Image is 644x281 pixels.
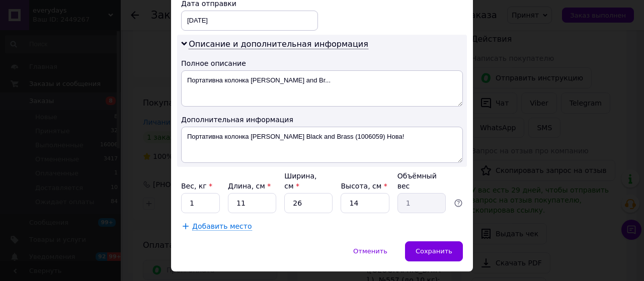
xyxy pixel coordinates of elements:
span: Добавить место [192,222,252,231]
div: Полное описание [181,58,463,68]
span: Сохранить [416,247,452,255]
label: Длина, см [228,182,271,190]
textarea: Портативна колонка [PERSON_NAME] and Br... [181,70,463,107]
span: Отменить [353,247,387,255]
label: Ширина, см [284,172,316,190]
div: Дополнительная информация [181,115,463,125]
label: Высота, см [341,182,387,190]
label: Вес, кг [181,182,212,190]
div: Объёмный вес [397,171,446,191]
textarea: Портативна колонка [PERSON_NAME] Black and Brass (1006059) Нова! [181,127,463,163]
span: Описание и дополнительная информация [189,39,368,49]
